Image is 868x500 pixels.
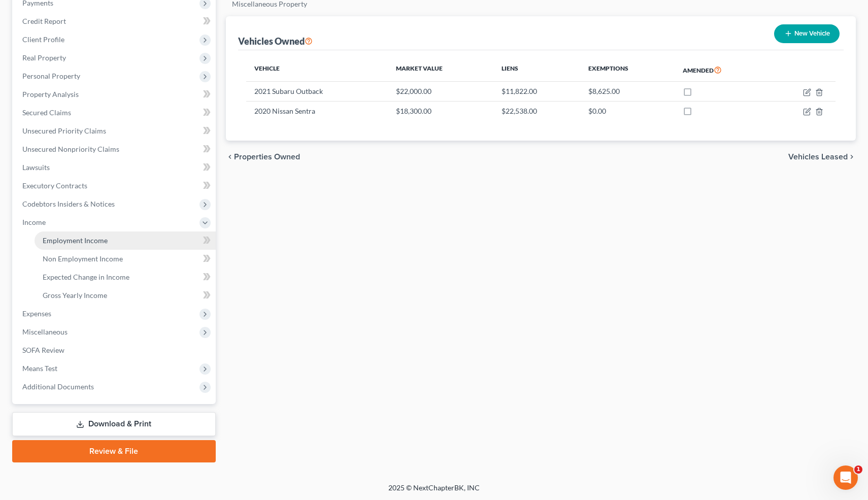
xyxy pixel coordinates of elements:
td: $8,625.00 [580,82,675,101]
button: chevron_left Properties Owned [226,153,300,161]
span: Employment Income [43,236,108,245]
td: 2020 Nissan Sentra [246,101,388,120]
td: $0.00 [580,101,675,120]
a: Unsecured Nonpriority Claims [14,140,216,158]
a: Non Employment Income [35,250,216,268]
span: Executory Contracts [22,181,87,190]
span: Expenses [22,309,51,318]
span: Gross Yearly Income [43,291,107,299]
a: Employment Income [35,231,216,250]
span: Properties Owned [234,153,300,161]
th: Amended [675,58,767,82]
span: Codebtors Insiders & Notices [22,199,115,208]
span: Lawsuits [22,163,50,172]
a: Credit Report [14,12,216,30]
a: SOFA Review [14,341,216,359]
span: Non Employment Income [43,254,123,263]
a: Lawsuits [14,158,216,177]
td: $22,538.00 [493,101,580,120]
span: Expected Change in Income [43,273,129,281]
span: Personal Property [22,72,80,80]
a: Property Analysis [14,85,216,104]
span: Unsecured Priority Claims [22,126,106,135]
span: Unsecured Nonpriority Claims [22,145,119,153]
a: Download & Print [12,412,216,436]
th: Vehicle [246,58,388,82]
td: $18,300.00 [388,101,493,120]
a: Review & File [12,440,216,462]
a: Secured Claims [14,104,216,122]
span: Real Property [22,53,66,62]
a: Gross Yearly Income [35,286,216,305]
a: Unsecured Priority Claims [14,122,216,140]
th: Exemptions [580,58,675,82]
span: Miscellaneous [22,327,68,336]
i: chevron_right [848,153,856,161]
button: New Vehicle [774,24,840,43]
div: Vehicles Owned [238,35,313,47]
iframe: Intercom live chat [833,465,858,490]
span: Additional Documents [22,382,94,391]
span: Income [22,218,46,226]
span: Property Analysis [22,90,79,98]
i: chevron_left [226,153,234,161]
span: Means Test [22,364,57,373]
button: Vehicles Leased chevron_right [788,153,856,161]
span: 1 [854,465,862,474]
span: Secured Claims [22,108,71,117]
span: Vehicles Leased [788,153,848,161]
td: 2021 Subaru Outback [246,82,388,101]
a: Executory Contracts [14,177,216,195]
th: Market Value [388,58,493,82]
th: Liens [493,58,580,82]
td: $11,822.00 [493,82,580,101]
a: Expected Change in Income [35,268,216,286]
span: Credit Report [22,17,66,25]
span: Client Profile [22,35,64,44]
span: SOFA Review [22,346,64,354]
td: $22,000.00 [388,82,493,101]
